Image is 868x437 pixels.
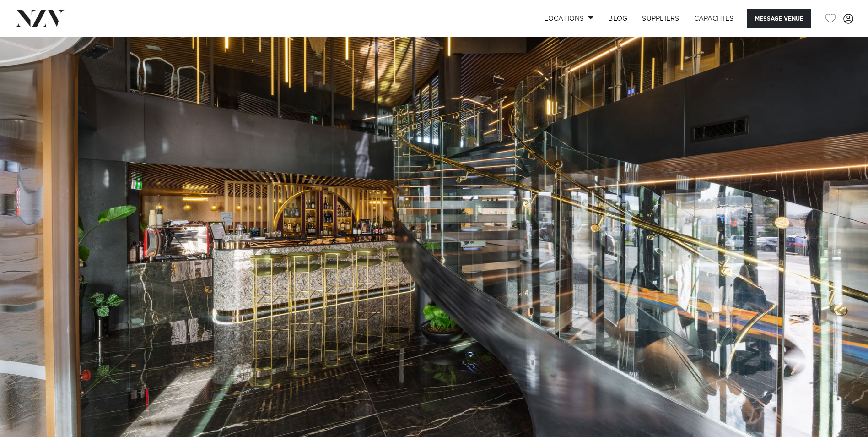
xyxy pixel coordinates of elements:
img: nzv-logo.png [15,10,65,27]
a: Capacities [687,9,741,28]
button: Message Venue [747,9,811,28]
a: SUPPLIERS [635,9,686,28]
a: Locations [537,9,601,28]
a: BLOG [601,9,635,28]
